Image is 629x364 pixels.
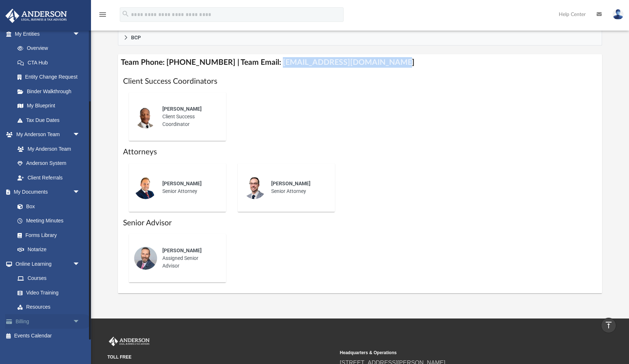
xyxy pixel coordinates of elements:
div: Assigned Senior Advisor [157,242,221,275]
a: Binder Walkthrough [10,84,91,99]
a: Video Training [10,285,84,300]
a: menu [98,14,107,19]
i: menu [98,10,107,19]
a: Forms Library [10,228,84,242]
img: Anderson Advisors Platinum Portal [107,337,151,346]
span: arrow_drop_down [73,314,87,329]
h1: Senior Advisor [123,218,597,228]
a: My Documentsarrow_drop_down [5,185,87,199]
img: User Pic [613,9,624,20]
div: Client Success Coordinator [157,100,221,133]
a: My Entitiesarrow_drop_down [5,27,91,41]
a: Billingarrow_drop_down [5,314,91,329]
a: Online Learningarrow_drop_down [5,257,87,271]
a: BCP [118,30,602,45]
a: Meeting Minutes [10,214,87,228]
img: thumbnail [134,176,157,199]
span: [PERSON_NAME] [162,106,202,112]
h4: Team Phone: [PHONE_NUMBER] | Team Email: [EMAIL_ADDRESS][DOMAIN_NAME] [118,54,602,71]
a: Anderson System [10,156,87,171]
a: My Anderson Team [10,142,84,156]
small: Headquarters & Operations [340,349,567,356]
a: My Anderson Teamarrow_drop_down [5,127,87,142]
div: Senior Attorney [157,175,221,200]
a: Events Calendar [5,329,91,343]
a: Resources [10,300,87,314]
span: [PERSON_NAME] [271,181,310,186]
h1: Client Success Coordinators [123,76,597,87]
a: Courses [10,271,87,286]
div: Senior Attorney [266,175,330,200]
a: Tax Due Dates [10,113,91,127]
img: thumbnail [134,246,157,270]
i: search [122,10,130,18]
a: CTA Hub [10,55,91,70]
img: Anderson Advisors Platinum Portal [3,9,69,23]
a: Box [10,199,84,214]
img: thumbnail [243,176,266,199]
a: Overview [10,41,91,56]
small: TOLL FREE [107,354,335,360]
a: Client Referrals [10,170,87,185]
span: [PERSON_NAME] [162,181,202,186]
span: [PERSON_NAME] [162,248,202,253]
span: arrow_drop_down [73,127,87,142]
a: Notarize [10,242,87,257]
span: arrow_drop_down [73,27,87,41]
a: vertical_align_top [601,318,616,333]
h1: Attorneys [123,147,597,157]
a: Entity Change Request [10,70,91,84]
span: BCP [131,35,141,40]
i: vertical_align_top [604,321,613,329]
span: arrow_drop_down [73,185,87,200]
img: thumbnail [134,105,157,128]
a: My Blueprint [10,99,87,113]
span: arrow_drop_down [73,257,87,272]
